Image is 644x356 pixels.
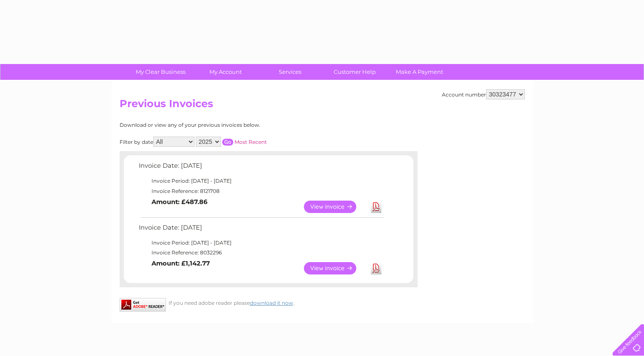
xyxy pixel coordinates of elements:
[442,89,525,99] div: Account number
[320,64,390,80] a: Customer Help
[304,201,366,213] a: View
[384,64,455,80] a: Make A Payment
[304,262,366,274] a: View
[250,300,293,306] a: download it now
[371,262,381,274] a: Download
[235,139,267,145] a: Most Recent
[137,222,386,238] td: Invoice Date: [DATE]
[137,186,386,196] td: Invoice Reference: 8121708
[120,137,343,147] div: Filter by date
[137,248,386,258] td: Invoice Reference: 8032296
[152,260,210,267] b: Amount: £1,142.77
[137,160,386,176] td: Invoice Date: [DATE]
[190,64,260,80] a: My Account
[120,122,343,128] div: Download or view any of your previous invoices below.
[371,201,381,213] a: Download
[126,64,196,80] a: My Clear Business
[255,64,325,80] a: Services
[137,176,386,186] td: Invoice Period: [DATE] - [DATE]
[137,238,386,248] td: Invoice Period: [DATE] - [DATE]
[120,98,525,114] h2: Previous Invoices
[152,198,207,206] b: Amount: £487.86
[120,298,418,306] div: If you need adobe reader please .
